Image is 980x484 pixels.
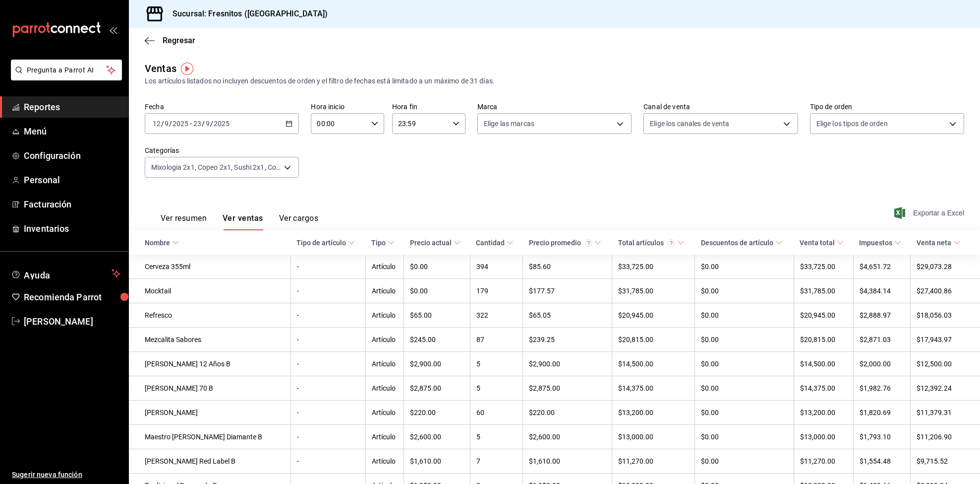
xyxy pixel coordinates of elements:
button: Ver ventas [223,213,263,230]
td: 5 [470,376,522,401]
span: Venta neta [917,239,960,247]
div: Impuestos [859,239,892,247]
td: Artículo [365,401,404,425]
input: ---- [172,120,189,128]
div: Tipo de artículo [296,239,346,247]
span: Venta total [800,239,844,247]
td: $13,200.00 [794,401,853,425]
span: Tipo [371,239,395,247]
span: Mixologia 2x1, Copeo 2x1, Sushi 2x1, Coctelería, Cócteles Pueblos Mágicos, Cócteles Clásicos, Ape... [151,162,281,172]
td: Artículo [365,425,404,449]
label: Hora inicio [311,103,384,110]
td: $1,793.10 [853,425,911,449]
td: $1,610.00 [523,449,612,474]
td: $0.00 [695,352,794,376]
td: $13,200.00 [612,401,695,425]
td: Artículo [365,279,404,303]
div: Descuentos de artículo [701,239,773,247]
td: $27,400.86 [911,279,980,303]
span: - [190,120,192,128]
td: $2,000.00 [853,352,911,376]
label: Tipo de orden [810,103,964,110]
td: 179 [470,279,522,303]
td: $245.00 [404,328,470,352]
td: $20,945.00 [612,303,695,328]
span: [PERSON_NAME] [24,315,120,328]
td: $0.00 [695,376,794,401]
span: Elige los canales de venta [650,119,729,129]
button: Regresar [145,36,195,45]
span: Reportes [24,100,120,114]
img: Tooltip marker [181,63,193,75]
td: $2,875.00 [404,376,470,401]
td: [PERSON_NAME] 12 Años B [129,352,290,376]
td: $0.00 [695,279,794,303]
td: $20,815.00 [794,328,853,352]
td: $12,500.00 [911,352,980,376]
span: Nombre [145,239,179,247]
td: - [290,401,365,425]
label: Fecha [145,103,299,110]
span: Facturación [24,198,120,211]
td: [PERSON_NAME] 70 B [129,376,290,401]
label: Categorías [145,147,299,154]
td: $1,610.00 [404,449,470,474]
td: Maestro [PERSON_NAME] Diamante B [129,425,290,449]
td: $2,875.00 [523,376,612,401]
div: Venta neta [917,239,951,247]
td: Artículo [365,328,404,352]
td: $4,384.14 [853,279,911,303]
label: Canal de venta [643,103,798,110]
div: Ventas [145,61,176,76]
td: - [290,376,365,401]
span: / [202,120,205,128]
span: / [169,120,172,128]
td: $14,500.00 [612,352,695,376]
span: Recomienda Parrot [24,290,120,304]
input: -- [164,120,169,128]
td: $220.00 [523,401,612,425]
span: Descuentos de artículo [701,239,782,247]
td: $0.00 [695,401,794,425]
td: Artículo [365,303,404,328]
td: 5 [470,352,522,376]
td: $18,056.03 [911,303,980,328]
div: Total artículos [618,239,675,247]
td: $2,600.00 [404,425,470,449]
input: -- [205,120,210,128]
td: $2,871.03 [853,328,911,352]
td: Mocktail [129,279,290,303]
td: [PERSON_NAME] Red Label B [129,449,290,474]
td: $65.05 [523,303,612,328]
td: $11,206.90 [911,425,980,449]
div: Precio actual [410,239,452,247]
span: Exportar a Excel [896,207,964,219]
td: $11,270.00 [794,449,853,474]
td: Cerveza 355ml [129,255,290,279]
td: $11,379.31 [911,401,980,425]
td: $85.60 [523,255,612,279]
span: Precio actual [410,239,461,247]
td: 394 [470,255,522,279]
td: $13,000.00 [612,425,695,449]
div: navigation tabs [161,213,318,230]
td: $4,651.72 [853,255,911,279]
td: $13,000.00 [794,425,853,449]
button: open_drawer_menu [109,26,117,34]
td: $2,600.00 [523,425,612,449]
button: Pregunta a Parrot AI [11,60,122,80]
td: Artículo [365,352,404,376]
span: Cantidad [476,239,514,247]
span: Pregunta a Parrot AI [27,65,107,75]
td: - [290,328,365,352]
td: 7 [470,449,522,474]
td: - [290,352,365,376]
div: Venta total [800,239,835,247]
td: 87 [470,328,522,352]
span: Precio promedio [529,239,601,247]
td: $65.00 [404,303,470,328]
svg: Precio promedio = Total artículos / cantidad [585,239,592,247]
td: $14,500.00 [794,352,853,376]
span: Menú [24,125,120,138]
